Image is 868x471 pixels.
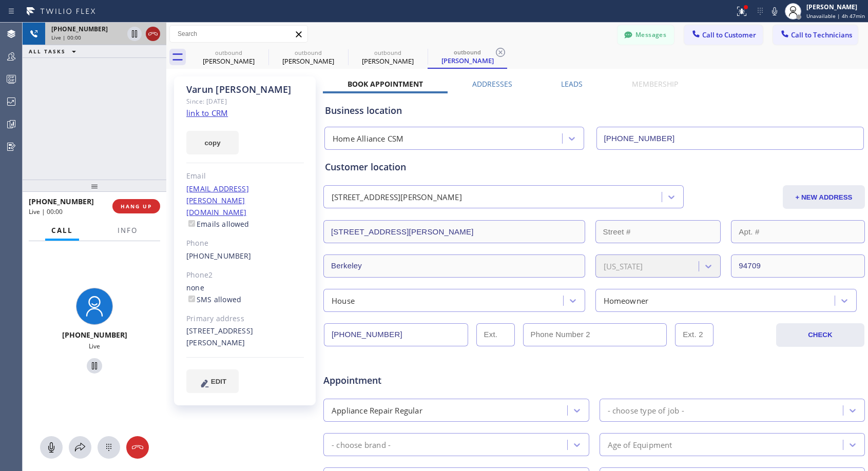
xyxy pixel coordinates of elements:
button: Hang up [146,27,160,41]
div: Phone2 [186,269,304,281]
a: [EMAIL_ADDRESS][PERSON_NAME][DOMAIN_NAME] [186,184,249,217]
div: Varun Pemmaraju [190,46,267,69]
button: Mute [767,4,782,18]
div: Email [186,170,304,182]
div: House [332,295,355,306]
input: Search [170,26,307,42]
span: Unavailable | 4h 47min [806,12,865,19]
input: Ext. 2 [675,323,713,346]
label: SMS allowed [186,295,241,304]
div: Home Alliance CSM [333,133,403,145]
button: Open directory [69,436,91,459]
input: Phone Number 2 [523,323,667,346]
button: Open dialpad [98,436,120,459]
button: + NEW ADDRESS [783,185,865,209]
input: ZIP [731,254,865,278]
div: Since: [DATE] [186,95,304,107]
span: HANG UP [121,203,152,210]
button: HANG UP [112,199,160,213]
label: Book Appointment [348,79,423,89]
button: Hang up [126,436,149,459]
input: Phone Number [596,127,864,150]
div: [PERSON_NAME] [190,56,267,66]
label: Leads [561,79,583,89]
button: copy [186,131,239,154]
input: Address [323,220,585,243]
input: Apt. # [731,220,865,243]
div: - choose type of job - [608,404,684,416]
span: EDIT [211,378,226,385]
span: Call [51,226,73,235]
input: Emails allowed [188,220,195,227]
div: Varun Pemmaraju [349,46,427,69]
span: ALL TASKS [29,48,66,55]
input: SMS allowed [188,296,195,302]
input: Phone Number [324,323,468,346]
div: Business location [325,104,863,117]
span: [PHONE_NUMBER] [29,197,94,206]
a: [PHONE_NUMBER] [186,251,252,261]
div: Primary address [186,313,304,325]
span: [PHONE_NUMBER] [51,25,108,33]
div: Customer location [325,160,863,174]
button: Messages [618,25,674,45]
button: EDIT [186,369,239,393]
button: Call to Technicians [773,25,858,45]
span: Live | 00:00 [51,34,81,41]
label: Membership [632,79,678,89]
div: [STREET_ADDRESS][PERSON_NAME] [186,325,304,349]
div: Appliance Repair Regular [332,404,422,416]
span: Info [118,226,138,235]
button: Call [45,221,79,241]
div: Varun Pemmaraju [269,46,347,69]
div: Age of Equipment [608,439,672,450]
span: Live [89,342,100,350]
button: Hold Customer [127,27,142,41]
button: Hold Customer [87,358,102,374]
div: [PERSON_NAME] [806,3,865,11]
div: none [186,282,304,306]
div: outbound [349,49,427,56]
div: Varun [PERSON_NAME] [186,84,304,95]
a: link to CRM [186,108,228,118]
button: ALL TASKS [23,45,86,57]
input: City [323,254,585,278]
span: Appointment [323,374,503,387]
div: [PERSON_NAME] [349,56,427,66]
div: outbound [429,48,506,56]
input: Street # [595,220,721,243]
label: Emails allowed [186,219,249,229]
div: [PERSON_NAME] [429,56,506,65]
div: Homeowner [604,295,649,306]
button: Info [111,221,144,241]
span: Call to Customer [702,30,756,40]
input: Ext. [476,323,515,346]
span: [PHONE_NUMBER] [62,330,127,340]
div: - choose brand - [332,439,391,450]
div: [STREET_ADDRESS][PERSON_NAME] [332,191,462,203]
div: Varun Pemmaraju [429,46,506,68]
button: Call to Customer [684,25,763,45]
div: outbound [190,49,267,56]
button: CHECK [776,323,864,347]
button: Mute [40,436,63,459]
div: Phone [186,238,304,249]
div: outbound [269,49,347,56]
span: Live | 00:00 [29,207,63,216]
label: Addresses [472,79,512,89]
div: [PERSON_NAME] [269,56,347,66]
span: Call to Technicians [791,30,852,40]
